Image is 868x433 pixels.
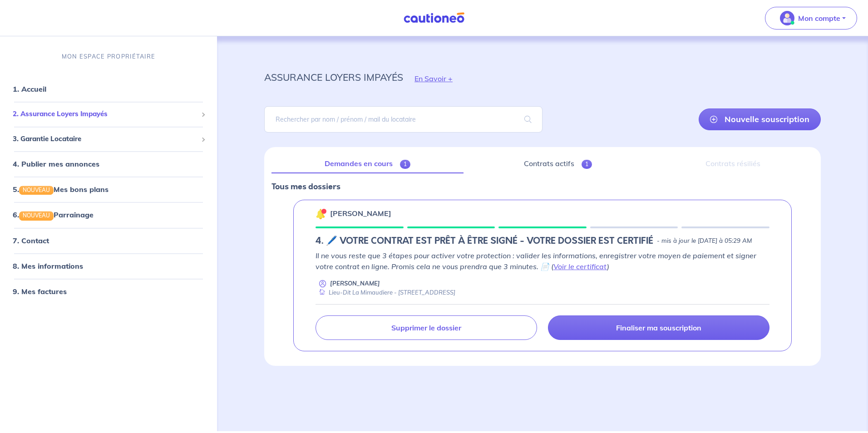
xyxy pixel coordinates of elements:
p: [PERSON_NAME] [330,208,391,219]
div: 8. Mes informations [4,257,213,275]
a: 6.NOUVEAUParrainage [13,211,94,220]
span: 1 [400,160,410,169]
div: 2. Assurance Loyers Impayés [4,106,213,123]
a: 9. Mes factures [13,287,67,296]
div: 1. Accueil [4,80,213,98]
img: Cautioneo [400,12,468,24]
div: 4. Publier mes annonces [4,155,213,173]
span: 3. Garantie Locataire [13,134,197,144]
p: MON ESPACE PROPRIÉTAIRE [62,52,155,61]
a: Contrats actifs1 [471,154,645,173]
p: Il ne vous reste que 3 étapes pour activer votre protection : valider les informations, enregistr... [316,250,769,272]
div: state: CONTRACT-INFO-IN-PROGRESS, Context: NEW,CHOOSE-CERTIFICATE,ALONE,LESSOR-DOCUMENTS [316,236,769,246]
span: 1 [582,160,592,169]
a: 8. Mes informations [13,261,83,271]
a: 7. Contact [13,236,49,245]
a: 1. Accueil [13,85,46,94]
p: Mon compte [798,13,840,24]
img: illu_account_valid_menu.svg [780,11,794,25]
button: illu_account_valid_menu.svgMon compte [765,7,857,30]
a: 4. Publier mes annonces [13,160,99,169]
a: Supprimer le dossier [316,315,537,340]
div: 7. Contact [4,231,213,250]
input: Rechercher par nom / prénom / mail du locataire [264,106,542,133]
a: Voir le certificat [553,262,607,271]
p: Tous mes dossiers [271,181,814,192]
p: [PERSON_NAME] [330,279,380,288]
span: search [513,107,542,132]
a: Demandes en cours1 [271,154,464,173]
div: 5.NOUVEAUMes bons plans [4,181,213,199]
p: Supprimer le dossier [391,323,461,332]
img: 🔔 [316,208,326,219]
a: Nouvelle souscription [699,108,821,130]
p: - mis à jour le [DATE] à 05:29 AM [657,236,752,246]
div: 6.NOUVEAUParrainage [4,206,213,224]
div: 3. Garantie Locataire [4,130,213,148]
p: assurance loyers impayés [264,69,403,85]
a: Finaliser ma souscription [548,315,769,340]
button: En Savoir + [403,65,464,92]
div: 9. Mes factures [4,282,213,300]
h5: 4. 🖊️ VOTRE CONTRAT EST PRÊT À ÊTRE SIGNÉ - VOTRE DOSSIER EST CERTIFIÉ [316,236,653,246]
div: Lieu-Dit La Mimaudiere - [STREET_ADDRESS] [316,288,455,297]
span: 2. Assurance Loyers Impayés [13,109,197,120]
p: Finaliser ma souscription [616,323,701,332]
a: 5.NOUVEAUMes bons plans [13,185,108,194]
